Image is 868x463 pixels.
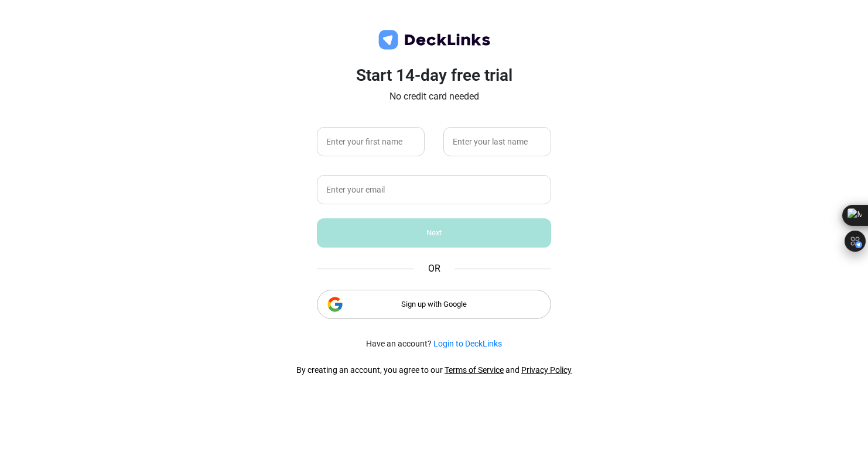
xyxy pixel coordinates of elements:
span: OR [428,262,440,276]
small: Have an account? [366,338,502,350]
a: Terms of Service [445,365,504,375]
h3: Start 14-day free trial [317,66,551,85]
input: Enter your email [317,175,551,204]
div: Sign up with Google [317,290,551,319]
img: deck-links-logo.c572c7424dfa0d40c150da8c35de9cd0.svg [375,28,493,52]
a: Login to DeckLinks [433,339,502,348]
p: No credit card needed [317,90,551,104]
input: Enter your last name [443,127,551,156]
a: Privacy Policy [521,365,572,375]
div: By creating an account, you agree to our and [296,364,572,376]
input: Enter your first name [317,127,425,156]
